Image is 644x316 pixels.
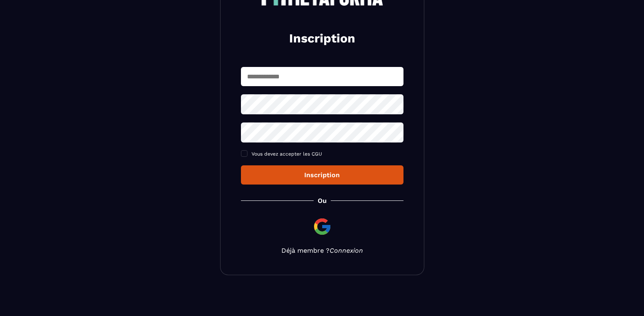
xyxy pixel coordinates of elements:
[241,165,403,185] button: Inscription
[252,151,322,157] span: Vous devez accepter les CGU
[330,247,363,254] a: Connexion
[312,217,332,236] img: google
[251,30,394,47] h2: Inscription
[318,197,327,205] p: Ou
[247,171,397,179] div: Inscription
[241,247,403,254] p: Déjà membre ?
